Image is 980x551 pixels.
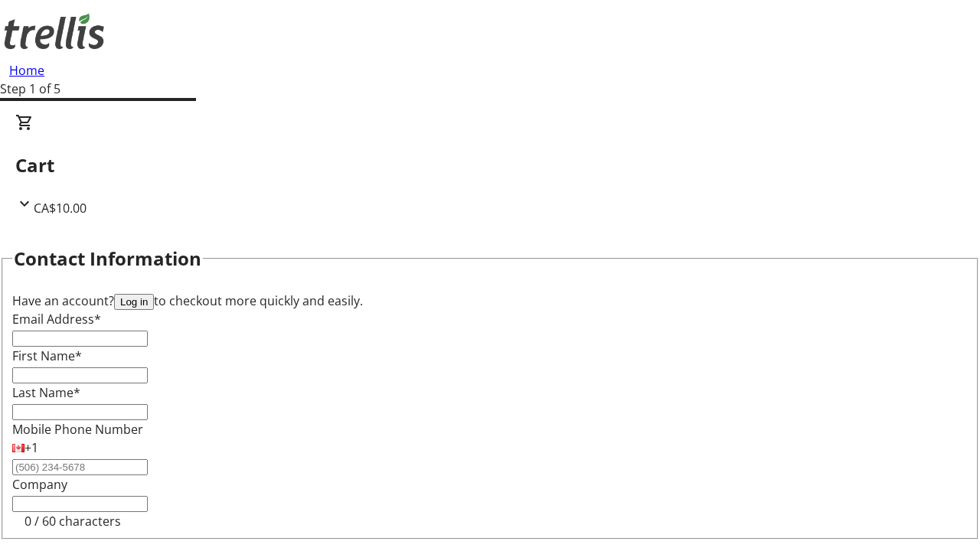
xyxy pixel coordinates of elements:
span: CA$10.00 [34,200,87,217]
label: First Name* [12,347,82,364]
div: CartCA$10.00 [15,113,965,217]
label: Mobile Phone Number [12,421,143,438]
tr-character-limit: 0 / 60 characters [24,513,121,530]
div: Have an account? to checkout more quickly and easily. [12,292,968,310]
label: Company [12,476,67,493]
h2: Cart [15,152,965,179]
input: (506) 234-5678 [12,459,148,475]
h2: Contact Information [14,245,201,272]
label: Email Address* [12,311,101,328]
button: Log in [114,294,154,310]
label: Last Name* [12,384,80,401]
